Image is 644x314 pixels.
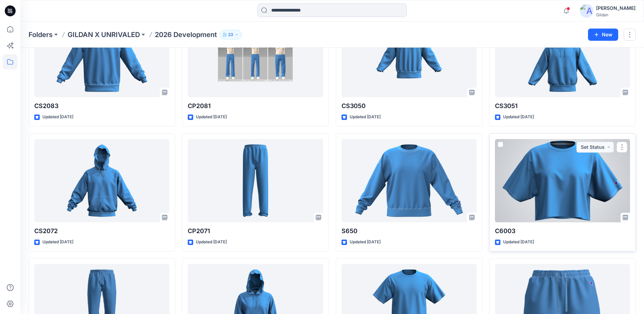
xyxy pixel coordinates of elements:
p: CS2083 [34,101,169,111]
button: New [588,29,618,41]
p: Updated [DATE] [350,114,381,121]
a: CP2081 [188,14,323,97]
p: 23 [228,31,233,38]
p: Updated [DATE] [503,114,534,121]
p: Updated [DATE] [350,239,381,246]
p: S650 [342,226,477,236]
p: Updated [DATE] [196,114,227,121]
a: CS2072 [34,139,169,222]
p: 2026 Development [155,30,217,39]
p: CP2071 [188,226,323,236]
p: CS3051 [495,101,630,111]
a: CP2071 [188,139,323,222]
a: Folders [29,30,53,39]
p: C6003 [495,226,630,236]
a: C6003 [495,139,630,222]
a: CS3050 [342,14,477,97]
p: Updated [DATE] [196,239,227,246]
a: CS3051 [495,14,630,97]
button: 23 [220,30,242,39]
p: Updated [DATE] [503,239,534,246]
p: Updated [DATE] [42,239,73,246]
div: Gildan [596,12,636,17]
div: [PERSON_NAME] [596,4,636,12]
p: Updated [DATE] [42,114,73,121]
a: CS2083 [34,14,169,97]
a: S650 [342,139,477,222]
p: CP2081 [188,101,323,111]
p: CS3050 [342,101,477,111]
a: GILDAN X UNRIVALED [68,30,140,39]
p: CS2072 [34,226,169,236]
img: avatar [580,4,593,18]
